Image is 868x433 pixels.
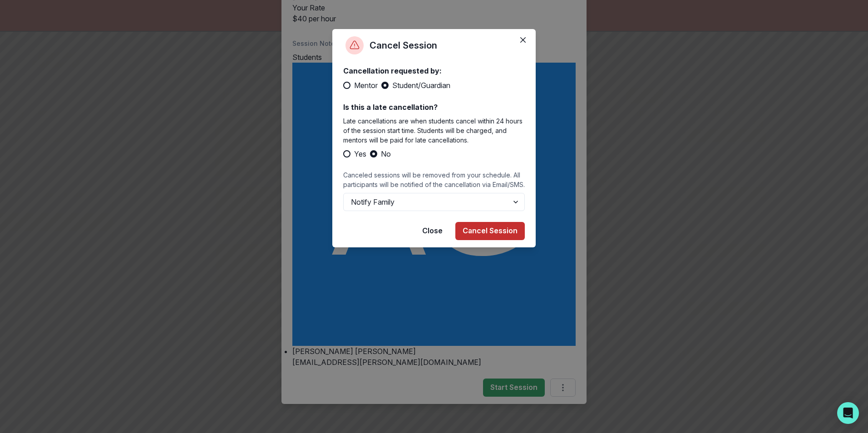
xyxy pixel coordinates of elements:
[381,148,391,159] span: No
[392,80,450,91] span: Student/Guardian
[343,65,525,76] p: Cancellation requested by:
[354,148,366,159] span: Yes
[837,402,859,424] div: Open Intercom Messenger
[343,116,525,145] p: Late cancellations are when students cancel within 24 hours of the session start time. Students w...
[343,102,525,113] p: Is this a late cancellation?
[455,222,525,240] button: Cancel Session
[415,222,450,240] button: Close
[370,39,437,52] p: Cancel Session
[343,170,525,189] p: Canceled sessions will be removed from your schedule. All participants will be notified of the ca...
[354,80,378,91] span: Mentor
[516,33,530,47] button: Close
